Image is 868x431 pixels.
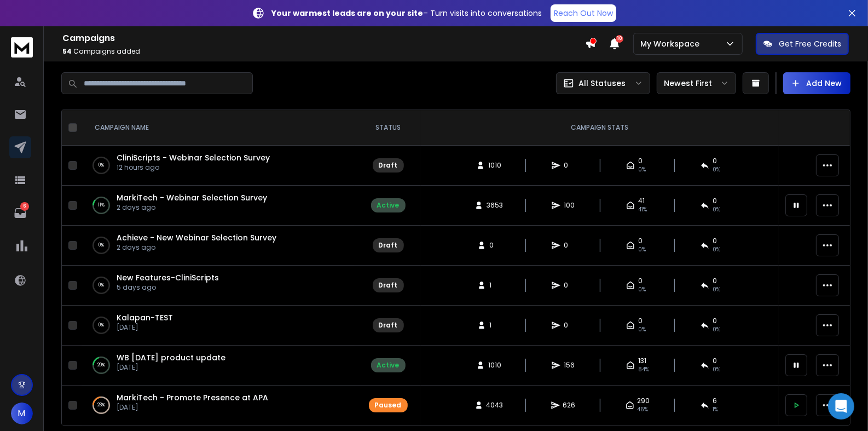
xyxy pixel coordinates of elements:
span: 54 [62,47,72,56]
a: Reach Out Now [551,4,616,22]
th: CAMPAIGN NAME [82,110,355,146]
span: 0% [713,325,720,334]
span: 10 [616,35,623,43]
p: 0 % [99,240,104,251]
span: 0 [713,357,717,365]
p: All Statuses [578,78,626,89]
p: 11 % [98,200,105,211]
span: 0% [638,325,646,334]
span: 0 [713,237,717,245]
td: 0%CliniScripts - Webinar Selection Survey12 hours ago [82,146,355,186]
span: 156 [564,361,575,370]
span: 1 % [713,405,718,414]
a: CliniScripts - Webinar Selection Survey [117,152,270,163]
span: 0 [564,241,575,250]
span: 0% [713,285,720,294]
button: M [11,403,33,424]
h1: Campaigns [62,32,585,45]
span: 0 [638,237,643,245]
th: CAMPAIGN STATS [421,110,779,146]
p: 5 days ago [117,283,219,292]
p: – Turn visits into conversations [271,8,542,19]
span: 0% [638,245,646,254]
div: Open Intercom Messenger [828,393,854,419]
img: logo [11,37,33,58]
span: 0% [713,245,720,254]
p: 23 % [97,400,105,411]
span: New Features-CliniScripts [117,272,219,283]
div: Active [377,361,400,370]
td: 0%Achieve - New Webinar Selection Survey2 days ago [82,226,355,266]
span: 41 % [638,205,647,214]
span: 100 [564,201,575,210]
div: Draft [379,281,398,290]
a: MarkiTech - Promote Presence at APA [117,392,268,403]
p: 20 % [97,360,105,371]
span: 0 [638,157,643,165]
p: 0 % [99,160,104,171]
p: 2 days ago [117,203,267,212]
p: Get Free Credits [779,38,841,49]
div: Draft [379,321,398,330]
span: 0 % [713,365,720,374]
span: 0 % [713,205,720,214]
p: [DATE] [117,363,225,372]
span: 290 [638,396,650,405]
p: 6 [20,202,29,211]
td: 0%New Features-CliniScripts5 days ago [82,266,355,306]
span: 41 [638,197,645,205]
a: 6 [9,202,31,224]
td: 23%MarkiTech - Promote Presence at APA[DATE] [82,386,355,426]
span: 131 [638,357,646,365]
button: Newest First [657,72,736,94]
span: 1010 [488,361,501,370]
div: Draft [379,161,398,170]
div: Paused [375,401,402,410]
p: 12 hours ago [117,163,270,172]
div: Active [377,201,400,210]
span: 6 [713,396,717,405]
td: 11%MarkiTech - Webinar Selection Survey2 days ago [82,186,355,226]
p: My Workspace [640,38,704,49]
span: 0 [713,197,717,205]
a: Kalapan-TEST [117,312,173,323]
span: 0% [713,165,720,174]
span: 0 [564,281,575,290]
span: 0% [638,165,646,174]
span: 1010 [488,161,501,170]
span: 1 [489,321,500,330]
span: 0 [638,317,643,325]
a: Achieve - New Webinar Selection Survey [117,232,276,243]
td: 0%Kalapan-TEST[DATE] [82,306,355,346]
span: 0 [713,157,717,165]
td: 20%WB [DATE] product update[DATE] [82,346,355,386]
p: Reach Out Now [554,8,613,19]
span: 0 [638,277,643,285]
a: MarkiTech - Webinar Selection Survey [117,192,267,203]
p: [DATE] [117,403,268,412]
button: Get Free Credits [756,33,849,55]
span: 0 [564,161,575,170]
span: 0% [638,285,646,294]
div: Draft [379,241,398,250]
p: [DATE] [117,323,173,332]
p: 0 % [99,280,104,291]
th: STATUS [355,110,421,146]
span: 0 [713,277,717,285]
span: 4043 [487,401,504,410]
span: 46 % [638,405,649,414]
button: Add New [783,72,850,94]
span: 0 [713,317,717,325]
span: 3653 [487,201,503,210]
a: WB [DATE] product update [117,352,225,363]
p: 0 % [99,320,104,331]
span: 0 [489,241,500,250]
